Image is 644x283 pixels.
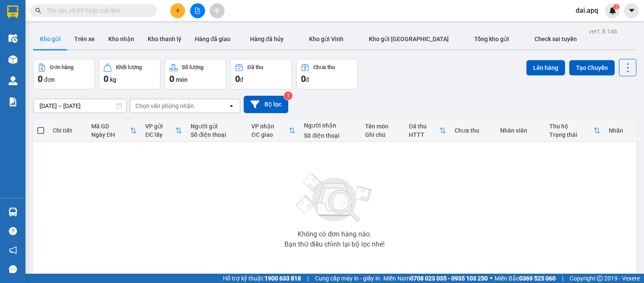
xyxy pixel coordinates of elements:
div: ĐC giao [251,131,289,138]
div: VP nhận [251,123,289,130]
div: Bạn thử điều chỉnh lại bộ lọc nhé! [284,241,385,248]
img: warehouse-icon [8,208,17,216]
svg: open [228,103,235,109]
span: | [562,274,563,283]
img: logo-vxr [7,6,18,18]
img: svg+xml;base64,PHN2ZyBjbGFzcz0ibGlzdC1wbHVnX19zdmciIHhtbG5zPSJodHRwOi8vd3d3LnczLm9yZy8yMDAwL3N2Zy... [292,168,377,228]
div: Chưa thu [313,64,335,70]
button: Hàng đã giao [188,29,237,49]
span: copyright [597,275,603,281]
button: Đã thu0đ [231,59,292,89]
button: file-add [190,3,205,18]
div: Ngày ĐH [91,131,130,138]
th: Toggle SortBy [405,119,450,142]
span: Tổng kho gửi [474,36,509,42]
span: 0 [169,74,174,84]
input: Tìm tên, số ĐT hoặc mã đơn [47,6,147,15]
th: Toggle SortBy [141,119,186,142]
span: aim [214,8,220,14]
span: Miền Bắc [495,274,556,283]
span: đơn [44,76,55,83]
div: Số điện thoại [304,132,356,139]
div: VP gửi [145,123,175,130]
div: Chi tiết [53,127,83,134]
span: Check sai tuyến [534,36,577,42]
span: plus [175,8,181,14]
span: 0 [104,74,108,84]
span: Hỗ trợ kỹ thuật: [223,274,301,283]
strong: 1900 633 818 [264,275,301,282]
div: Số lượng [182,64,203,70]
div: Không có đơn hàng nào. [298,231,371,238]
span: search [35,8,41,14]
div: Mã GD [91,123,130,130]
th: Toggle SortBy [247,119,300,142]
div: Nhân viên [500,127,541,134]
img: warehouse-icon [8,76,17,85]
button: Khối lượng0kg [99,59,160,89]
div: Người nhận [304,122,356,129]
button: Lên hàng [526,60,565,75]
span: 2 [615,4,618,10]
span: kg [110,76,116,83]
img: icon-new-feature [609,7,616,14]
button: Đơn hàng0đơn [33,59,95,89]
div: Ghi chú [365,131,400,138]
div: Chưa thu [455,127,492,134]
span: đ [306,76,309,83]
th: Toggle SortBy [545,119,605,142]
button: Bộ lọc [244,96,288,113]
div: Số điện thoại [191,131,243,138]
th: Toggle SortBy [87,119,141,142]
span: | [307,274,309,283]
sup: 2 [284,92,292,100]
span: question-circle [9,227,17,235]
img: solution-icon [8,97,17,106]
button: caret-down [624,3,639,18]
div: ĐC lấy [145,131,175,138]
button: Trên xe [67,29,101,49]
button: Kho nhận [101,29,141,49]
span: dai.apq [569,5,605,16]
div: Đã thu [409,123,439,130]
div: HTTT [409,131,439,138]
strong: 0369 525 060 [519,275,556,282]
span: 0 [235,74,240,84]
button: plus [170,3,185,18]
button: Chưa thu0đ [296,59,358,89]
span: Cung cấp máy in - giấy in: [315,274,381,283]
button: Số lượng0món [165,59,226,89]
sup: 2 [613,4,619,10]
span: Kho gửi [GEOGRAPHIC_DATA] [369,36,449,42]
img: warehouse-icon [8,34,17,43]
strong: 0708 023 035 - 0935 103 250 [410,275,488,282]
button: aim [210,3,225,18]
div: Đơn hàng [50,64,73,70]
div: Chọn văn phòng nhận [135,102,194,110]
span: Miền Nam [383,274,488,283]
span: notification [9,246,17,254]
span: ⚪️ [490,277,492,280]
span: 0 [301,74,306,84]
div: Khối lượng [116,64,142,70]
button: Kho thanh lý [141,29,188,49]
button: Kho gửi [33,29,67,49]
div: Thu hộ [549,123,594,130]
span: 0 [38,74,42,84]
span: đ [240,76,243,83]
span: file-add [194,8,200,14]
div: Người gửi [191,123,243,130]
span: caret-down [628,7,636,14]
span: Hàng đã hủy [250,36,284,42]
span: message [9,265,17,273]
span: Kho gửi Vinh [309,36,343,42]
span: món [176,76,188,83]
button: Tạo Chuyến [569,60,615,75]
div: Đã thu [247,64,263,70]
input: Select a date range. [34,99,126,113]
div: Tên món [365,123,400,130]
div: Nhãn [609,127,632,134]
div: Trạng thái [549,131,594,138]
img: warehouse-icon [8,55,17,64]
div: ver 1.8.146 [589,27,617,36]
